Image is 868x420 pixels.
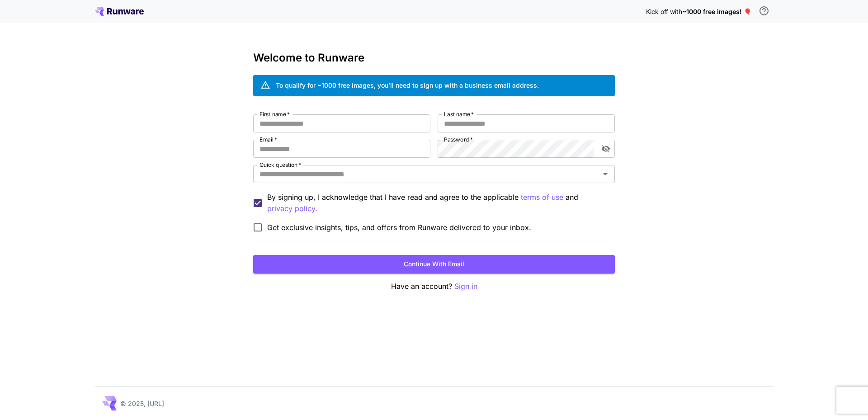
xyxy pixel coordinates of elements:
p: terms of use [521,192,563,203]
div: To qualify for ~1000 free images, you’ll need to sign up with a business email address. [276,80,539,90]
p: Have an account? [253,281,615,292]
span: Kick off with [646,8,682,15]
span: ~1000 free images! 🎈 [682,8,751,15]
button: Continue with email [253,255,615,274]
button: By signing up, I acknowledge that I have read and agree to the applicable terms of use and [267,203,317,214]
p: © 2025, [URL] [120,399,164,408]
p: privacy policy. [267,203,317,214]
label: Password [444,136,473,143]
h3: Welcome to Runware [253,52,615,64]
button: Open [599,168,612,180]
span: Get exclusive insights, tips, and offers from Runware delivered to your inbox. [267,222,531,233]
label: Quick question [259,161,301,169]
button: toggle password visibility [598,141,614,157]
p: By signing up, I acknowledge that I have read and agree to the applicable and [267,192,608,214]
label: First name [259,110,290,118]
button: In order to qualify for free credit, you need to sign up with a business email address and click ... [755,2,773,20]
button: By signing up, I acknowledge that I have read and agree to the applicable and privacy policy. [521,192,563,203]
button: Sign in [454,281,477,292]
label: Email [259,136,277,143]
label: Last name [444,110,474,118]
